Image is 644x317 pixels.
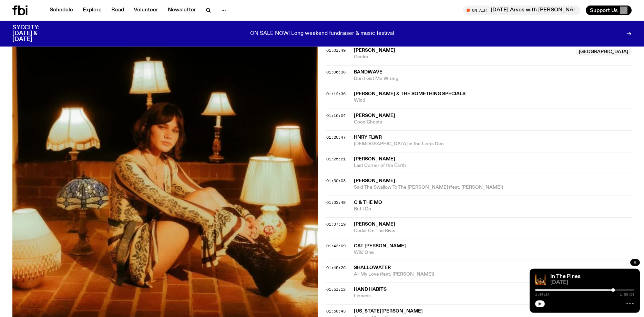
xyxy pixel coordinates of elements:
button: 01:43:09 [326,244,346,248]
button: 01:20:47 [326,136,346,139]
span: [DEMOGRAPHIC_DATA] in the Lion's Den [354,141,632,147]
a: Volunteer [130,6,162,15]
span: 01:16:04 [326,113,346,118]
span: Don't Get Me Wrong [354,76,632,82]
span: [DATE] [550,280,634,285]
span: 01:20:47 [326,135,346,140]
span: Lioness [354,293,632,299]
span: Cat [PERSON_NAME] [354,244,406,248]
span: Hand Habits [354,287,387,292]
button: 01:06:38 [326,70,346,74]
button: 01:30:03 [326,179,346,183]
span: Cedar On The River [354,228,632,234]
button: On Air[DATE] Arvos with [PERSON_NAME] [463,6,580,15]
span: Hnry Flwr [354,135,382,140]
span: 01:45:26 [326,265,346,270]
span: [PERSON_NAME] & The Something Specials [354,91,466,96]
button: 01:12:36 [326,92,346,96]
button: 01:16:04 [326,114,346,118]
span: 01:43:09 [326,243,346,249]
span: [PERSON_NAME] [354,157,395,161]
span: Wild One [354,249,632,256]
a: Read [107,6,128,15]
span: But I Do [354,206,632,212]
span: [PERSON_NAME] [354,48,395,53]
span: [PERSON_NAME] [354,222,395,227]
h3: SYDCITY: [DATE] & [DATE] [12,25,57,42]
span: O & The Mo [354,200,382,205]
p: ON SALE NOW! Long weekend fundraiser & music festival [250,31,394,37]
span: Shallowater [354,265,391,270]
a: Newsletter [164,6,200,15]
button: 01:25:21 [326,157,346,161]
span: 01:51:12 [326,287,346,292]
span: 01:25:21 [326,156,346,162]
span: 01:58:43 [326,308,346,314]
button: 01:33:48 [326,201,346,205]
button: 01:01:49 [326,49,346,52]
span: [US_STATE][PERSON_NAME] [354,309,423,314]
button: 01:45:26 [326,266,346,270]
span: [PERSON_NAME] [354,178,395,183]
button: Support Us [586,6,632,15]
span: Said The Swallow To The [PERSON_NAME] (feat. [PERSON_NAME]) [354,184,632,191]
span: Support Us [590,7,618,13]
span: 01:33:48 [326,200,346,205]
span: Gecko [354,54,572,60]
span: 1:59:58 [620,293,634,296]
span: 01:01:49 [326,48,346,53]
a: Explore [79,6,106,15]
a: Schedule [45,6,77,15]
button: 01:37:19 [326,222,346,226]
span: 01:30:03 [326,178,346,184]
span: [GEOGRAPHIC_DATA] [575,49,632,56]
span: Wind [354,97,632,104]
span: 01:06:38 [326,69,346,75]
span: Last Corner of the Earth [354,162,632,169]
span: Good Ghosts [354,119,632,126]
span: 1:34:14 [535,293,550,296]
span: [PERSON_NAME] [354,113,395,118]
button: 01:58:43 [326,309,346,313]
span: 01:37:19 [326,221,346,227]
span: 01:12:36 [326,91,346,97]
span: Bandwave [354,70,382,75]
a: In The Pines [550,274,581,279]
button: 01:51:12 [326,288,346,291]
span: All My Love (feat. [PERSON_NAME]) [354,271,632,278]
